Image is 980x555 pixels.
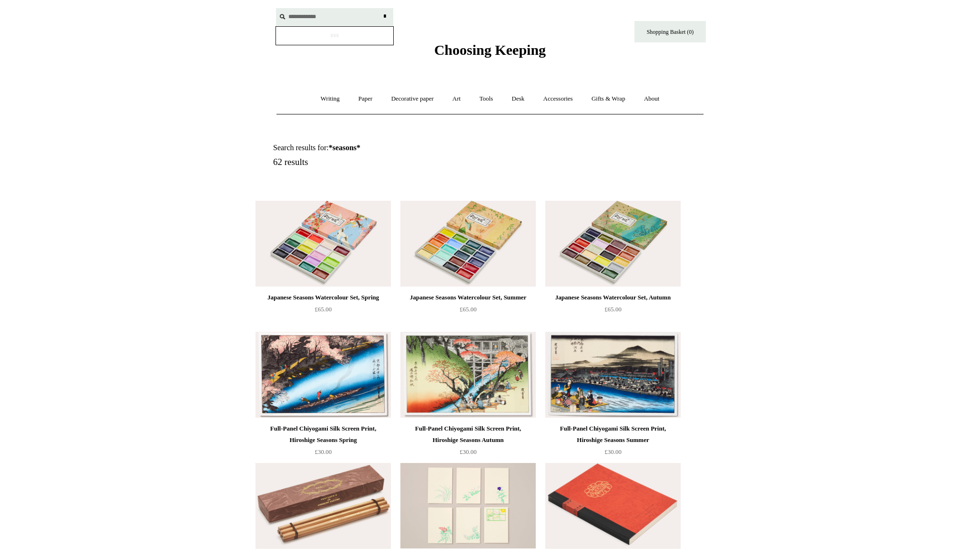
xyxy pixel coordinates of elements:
[545,463,681,549] a: Choosing Keeping Micro Grid B6 Notebook, Vermilion Choosing Keeping Micro Grid B6 Notebook, Vermi...
[545,292,681,331] a: Japanese Seasons Watercolour Set, Autumn £65.00
[255,463,391,549] img: Choosing Keeping x Perfumer H - Scented Pencils, pack of 6
[535,86,582,112] a: Accessories
[545,463,681,549] img: Choosing Keeping Micro Grid B6 Notebook, Vermilion
[258,292,388,303] div: Japanese Seasons Watercolour Set, Spring
[400,201,536,287] a: Japanese Seasons Watercolour Set, Summer Japanese Seasons Watercolour Set, Summer
[315,448,332,455] span: £30.00
[255,292,391,331] a: Japanese Seasons Watercolour Set, Spring £65.00
[545,332,681,418] a: Full-Panel Chiyogami Silk Screen Print, Hiroshige Seasons Summer Full-Panel Chiyogami Silk Screen...
[635,86,668,112] a: About
[503,86,533,112] a: Desk
[548,423,678,446] div: Full-Panel Chiyogami Silk Screen Print, Hiroshige Seasons Summer
[383,86,442,112] a: Decorative paper
[255,332,391,418] img: Full-Panel Chiyogami Silk Screen Print, Hiroshige Seasons Spring
[315,306,332,313] span: £65.00
[471,86,502,112] a: Tools
[604,306,622,313] span: £65.00
[400,463,536,549] img: Set of 6 Japanese Botanical Postcards, No 5
[400,201,536,287] img: Japanese Seasons Watercolour Set, Summer
[403,423,533,446] div: Full-Panel Chiyogami Silk Screen Print, Hiroshige Seasons Autumn
[545,201,681,287] img: Japanese Seasons Watercolour Set, Autumn
[434,50,546,56] a: Choosing Keeping
[459,306,477,313] span: £65.00
[400,332,536,418] img: Full-Panel Chiyogami Silk Screen Print, Hiroshige Seasons Autumn
[604,448,622,455] span: £30.00
[545,423,681,462] a: Full-Panel Chiyogami Silk Screen Print, Hiroshige Seasons Summer £30.00
[545,332,681,418] img: Full-Panel Chiyogami Silk Screen Print, Hiroshige Seasons Summer
[634,21,706,42] a: Shopping Basket (0)
[350,86,381,112] a: Paper
[255,201,391,287] img: Japanese Seasons Watercolour Set, Spring
[273,157,501,168] h5: 62 results
[258,423,388,446] div: Full-Panel Chiyogami Silk Screen Print, Hiroshige Seasons Spring
[434,42,546,58] span: Choosing Keeping
[548,292,678,303] div: Japanese Seasons Watercolour Set, Autumn
[255,423,391,462] a: Full-Panel Chiyogami Silk Screen Print, Hiroshige Seasons Spring £30.00
[255,332,391,418] a: Full-Panel Chiyogami Silk Screen Print, Hiroshige Seasons Spring Full-Panel Chiyogami Silk Screen...
[400,423,536,462] a: Full-Panel Chiyogami Silk Screen Print, Hiroshige Seasons Autumn £30.00
[255,463,391,549] a: Choosing Keeping x Perfumer H - Scented Pencils, pack of 6 Choosing Keeping x Perfumer H - Scente...
[273,143,501,152] h1: Search results for:
[255,201,391,287] a: Japanese Seasons Watercolour Set, Spring Japanese Seasons Watercolour Set, Spring
[444,86,469,112] a: Art
[459,448,477,455] span: £30.00
[403,292,533,303] div: Japanese Seasons Watercolour Set, Summer
[545,201,681,287] a: Japanese Seasons Watercolour Set, Autumn Japanese Seasons Watercolour Set, Autumn
[400,463,536,549] a: Set of 6 Japanese Botanical Postcards, No 5 Set of 6 Japanese Botanical Postcards, No 5
[400,332,536,418] a: Full-Panel Chiyogami Silk Screen Print, Hiroshige Seasons Autumn Full-Panel Chiyogami Silk Screen...
[583,86,634,112] a: Gifts & Wrap
[400,292,536,331] a: Japanese Seasons Watercolour Set, Summer £65.00
[312,86,348,112] a: Writing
